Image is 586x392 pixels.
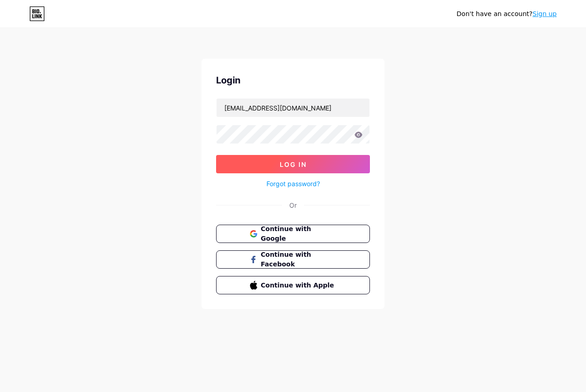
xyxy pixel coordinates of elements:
span: Continue with Apple [261,281,336,290]
div: Or [289,200,297,210]
button: Continue with Apple [216,276,370,294]
input: Username [217,99,369,117]
div: Don't have an account? [456,9,557,19]
button: Continue with Google [216,225,370,243]
span: Log In [280,160,307,168]
a: Sign up [532,10,557,17]
div: Login [216,73,370,87]
span: Continue with Google [261,224,336,243]
button: Log In [216,155,370,173]
button: Continue with Facebook [216,250,370,269]
a: Forgot password? [266,179,320,188]
span: Continue with Facebook [261,250,336,269]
